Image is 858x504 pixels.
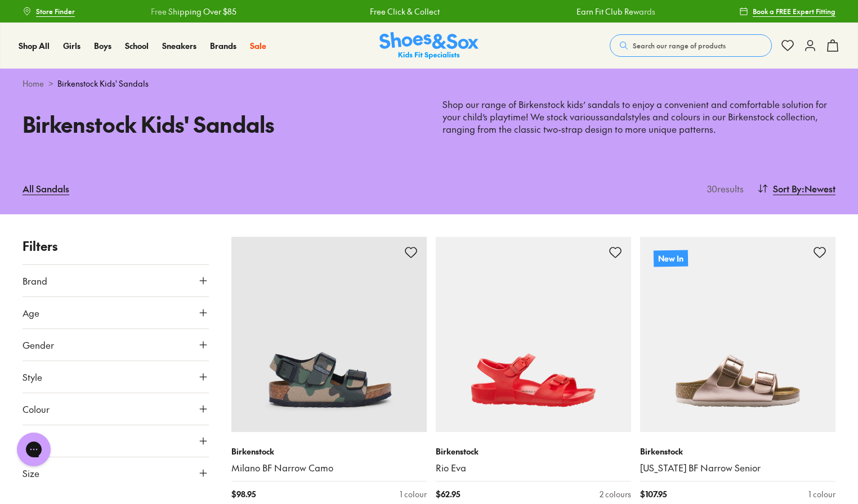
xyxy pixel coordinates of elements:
span: Birkenstock Kids' Sandals [57,78,149,89]
p: Shop our range of Birkenstock kids’ sandals to enjoy a convenient and comfortable solution for yo... [443,98,835,136]
a: Free Click & Collect [145,6,214,17]
span: School [125,40,149,51]
h1: Birkenstock Kids' Sandals [23,108,415,140]
span: Gender [23,338,54,352]
div: > [23,78,835,89]
span: Colour [23,402,50,416]
span: Store Finder [36,6,75,16]
span: Style [23,370,42,384]
p: Birkenstock [436,445,631,457]
a: Boys [94,40,111,52]
iframe: Gorgias live chat messenger [11,429,56,470]
div: 2 colours [600,488,631,500]
div: 1 colour [400,488,427,500]
button: Colour [23,393,209,425]
span: Sale [250,40,266,51]
button: Sort By:Newest [757,176,835,201]
a: Store Finder [23,1,75,21]
a: Free Shipping Over $85 [558,6,644,17]
a: Brands [210,40,236,52]
button: Price [23,425,209,457]
button: Age [23,297,209,328]
button: Brand [23,265,209,296]
button: Gender [23,329,209,361]
span: $ 62.95 [436,488,460,500]
span: Boys [94,40,111,51]
span: Brands [210,40,236,51]
a: Sneakers [162,40,196,52]
div: 1 colour [808,488,835,500]
span: Search our range of products [633,40,726,51]
a: Girls [63,40,81,52]
a: [US_STATE] BF Narrow Senior [640,462,835,474]
p: 30 results [703,182,744,195]
span: Book a FREE Expert Fitting [753,6,835,16]
span: Age [23,306,39,319]
a: Shoes & Sox [379,32,479,60]
span: : Newest [802,182,835,195]
p: Birkenstock [231,445,427,457]
span: $ 107.95 [640,488,667,500]
span: Girls [63,40,81,51]
a: Rio Eva [436,462,631,474]
button: Search our range of products [610,34,772,57]
span: Brand [23,274,47,287]
a: Milano BF Narrow Camo [231,462,427,474]
a: New In [640,237,835,432]
a: School [125,40,149,52]
span: Sort By [773,182,802,195]
a: Book a FREE Expert Fitting [739,1,835,21]
span: $ 98.95 [231,488,256,500]
button: Style [23,361,209,393]
a: Sale [250,40,266,52]
p: New In [654,250,688,267]
a: sandal [600,110,628,123]
a: Earn Fit Club Rewards [351,6,430,17]
span: Sneakers [162,40,196,51]
a: All Sandals [23,176,69,201]
p: Filters [23,237,209,255]
p: Birkenstock [640,445,835,457]
span: Shop All [19,40,50,51]
a: Shop All [19,40,50,52]
img: SNS_Logo_Responsive.svg [379,32,479,60]
button: Size [23,457,209,489]
span: Size [23,466,39,480]
a: Home [23,78,44,89]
